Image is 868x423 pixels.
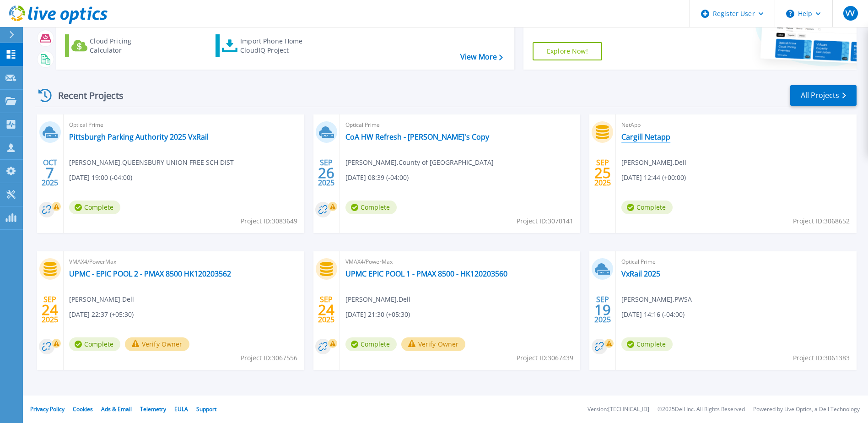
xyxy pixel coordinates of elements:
[345,201,397,214] span: Complete
[46,169,54,177] span: 7
[621,309,685,320] span: [DATE] 14:16 (-04:00)
[30,405,65,413] a: Privacy Policy
[621,294,692,304] span: [PERSON_NAME] , PWSA
[345,337,397,351] span: Complete
[318,293,335,326] div: SEP 2025
[345,120,575,130] span: Optical Prime
[621,201,673,214] span: Complete
[460,53,503,61] a: View More
[658,407,745,412] li: © 2025 Dell Inc. All Rights Reserved
[588,407,649,412] li: Version: [TECHNICAL_ID]
[533,42,602,60] a: Explore Now!
[241,216,297,226] span: Project ID: 3083649
[241,353,297,363] span: Project ID: 3067556
[345,294,410,304] span: [PERSON_NAME] , Dell
[196,405,216,413] a: Support
[621,173,686,183] span: [DATE] 12:44 (+00:00)
[69,157,234,168] span: [PERSON_NAME] , QUEENSBURY UNION FREE SCH DIST
[69,132,209,141] a: Pittsburgh Parking Authority 2025 VxRail
[345,309,410,320] span: [DATE] 21:30 (+05:30)
[345,157,494,168] span: [PERSON_NAME] , County of [GEOGRAPHIC_DATA]
[69,201,120,214] span: Complete
[517,216,573,226] span: Project ID: 3070141
[345,132,489,141] a: CoA HW Refresh - [PERSON_NAME]'s Copy
[318,169,334,177] span: 26
[594,306,611,314] span: 19
[594,293,611,326] div: SEP 2025
[594,156,611,190] div: SEP 2025
[345,269,507,278] a: UPMC EPIC POOL 1 - PMAX 8500 - HK120203560
[793,353,850,363] span: Project ID: 3061383
[42,306,58,314] span: 24
[621,120,851,130] span: NetApp
[345,173,409,183] span: [DATE] 08:39 (-04:00)
[345,257,575,267] span: VMAX4/PowerMax
[318,306,334,314] span: 24
[793,216,850,226] span: Project ID: 3068652
[517,353,573,363] span: Project ID: 3067439
[401,337,466,351] button: Verify Owner
[73,405,93,413] a: Cookies
[621,269,660,278] a: VxRail 2025
[41,293,59,326] div: SEP 2025
[140,405,166,413] a: Telemetry
[101,405,132,413] a: Ads & Email
[69,120,299,130] span: Optical Prime
[846,10,855,17] span: VV
[69,294,134,304] span: [PERSON_NAME] , Dell
[69,269,231,278] a: UPMC - EPIC POOL 2 - PMAX 8500 HK120203562
[174,405,188,413] a: EULA
[621,157,686,168] span: [PERSON_NAME] , Dell
[621,257,851,267] span: Optical Prime
[790,85,857,106] a: All Projects
[69,173,132,183] span: [DATE] 19:00 (-04:00)
[621,337,673,351] span: Complete
[621,132,670,141] a: Cargill Netapp
[65,34,167,57] a: Cloud Pricing Calculator
[318,156,335,190] div: SEP 2025
[753,407,860,412] li: Powered by Live Optics, a Dell Technology
[240,37,312,55] div: Import Phone Home CloudIQ Project
[90,37,163,55] div: Cloud Pricing Calculator
[35,84,136,107] div: Recent Projects
[69,309,134,320] span: [DATE] 22:37 (+05:30)
[69,337,120,351] span: Complete
[594,169,611,177] span: 25
[41,156,59,190] div: OCT 2025
[125,337,189,351] button: Verify Owner
[69,257,299,267] span: VMAX4/PowerMax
